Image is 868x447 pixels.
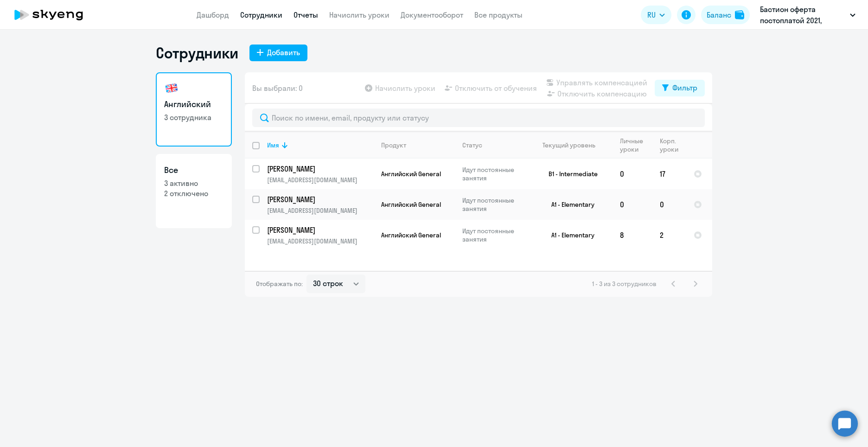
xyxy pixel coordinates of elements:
button: Бастион оферта постоплатой 2021, БАСТИОН, АО [755,4,860,26]
p: [PERSON_NAME] [267,225,372,235]
div: Личные уроки [620,137,646,153]
a: [PERSON_NAME] [267,225,373,235]
span: Английский General [381,200,441,209]
td: 0 [613,189,652,220]
div: Статус [462,141,482,149]
td: A1 - Elementary [526,189,613,220]
img: balance [735,10,744,19]
p: 3 активно [164,178,223,188]
img: english [164,81,179,96]
p: Идут постоянные занятия [462,166,526,182]
button: Добавить [249,45,307,61]
p: [EMAIL_ADDRESS][DOMAIN_NAME] [267,206,373,215]
p: Идут постоянные занятия [462,227,526,243]
button: Фильтр [655,80,705,96]
span: Английский General [381,231,441,239]
div: Имя [267,141,279,149]
p: Идут постоянные занятия [462,196,526,213]
td: 2 [652,220,686,250]
a: Документооборот [401,10,463,19]
p: [EMAIL_ADDRESS][DOMAIN_NAME] [267,176,373,184]
td: 0 [613,159,652,189]
div: Корп. уроки [660,137,686,153]
p: [PERSON_NAME] [267,194,372,204]
a: Начислить уроки [329,10,389,19]
a: Сотрудники [240,10,282,19]
td: 0 [652,189,686,220]
a: Все продукты [474,10,523,19]
a: [PERSON_NAME] [267,164,373,174]
span: Английский General [381,170,441,178]
h3: Все [164,164,223,176]
h1: Сотрудники [156,44,238,62]
span: Вы выбрали: 0 [252,83,303,94]
td: 8 [613,220,652,250]
p: [PERSON_NAME] [267,164,372,174]
div: Баланс [707,9,731,20]
p: 3 сотрудника [164,112,223,122]
a: Дашборд [197,10,229,19]
td: 17 [652,159,686,189]
input: Поиск по имени, email, продукту или статусу [252,109,705,127]
div: Имя [267,141,373,149]
div: Текущий уровень [534,141,612,149]
span: 1 - 3 из 3 сотрудников [592,280,657,288]
h3: Английский [164,98,223,110]
div: Корп. уроки [660,137,680,153]
a: Все3 активно2 отключено [156,154,232,228]
a: Английский3 сотрудника [156,72,232,147]
div: Личные уроки [620,137,652,153]
p: [EMAIL_ADDRESS][DOMAIN_NAME] [267,237,373,245]
div: Статус [462,141,526,149]
div: Текущий уровень [542,141,595,149]
span: Отображать по: [256,280,303,288]
div: Продукт [381,141,454,149]
div: Фильтр [672,82,697,93]
td: A1 - Elementary [526,220,613,250]
a: Отчеты [294,10,318,19]
div: Добавить [267,47,300,58]
p: 2 отключено [164,188,223,198]
span: RU [647,9,656,20]
p: Бастион оферта постоплатой 2021, БАСТИОН, АО [760,4,846,26]
td: B1 - Intermediate [526,159,613,189]
button: RU [641,6,671,24]
a: [PERSON_NAME] [267,194,373,204]
div: Продукт [381,141,406,149]
button: Балансbalance [701,6,750,24]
